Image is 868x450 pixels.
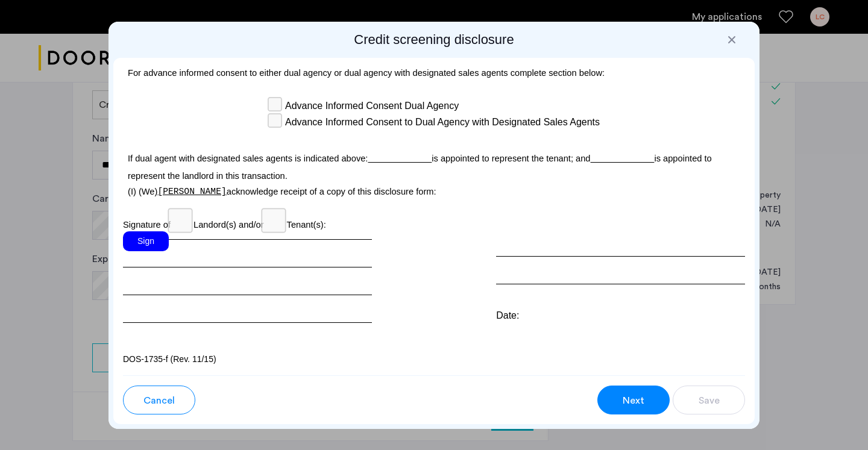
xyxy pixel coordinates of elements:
[123,386,195,414] button: button
[123,57,745,86] p: For advance informed consent to either dual agency or dual agency with designated sales agents co...
[157,187,226,196] span: [PERSON_NAME]
[113,31,755,48] h2: Credit screening disclosure
[123,143,745,185] p: If dual agent with designated sales agents is indicated above: is appointed to represent the tena...
[123,231,169,251] div: Sign
[285,99,459,113] span: Advance Informed Consent Dual Agency
[123,353,745,366] p: DOS-1735-f (Rev. 11/15)
[123,211,745,231] p: Signature of Landord(s) and/or Tenant(s):
[496,308,745,323] div: Date:
[285,115,600,130] span: Advance Informed Consent to Dual Agency with Designated Sales Agents
[143,393,175,408] span: Cancel
[597,386,670,414] button: button
[123,185,745,198] p: (I) (We) acknowledge receipt of a copy of this disclosure form:
[699,393,720,408] span: Save
[623,393,644,408] span: Next
[673,386,745,414] button: button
